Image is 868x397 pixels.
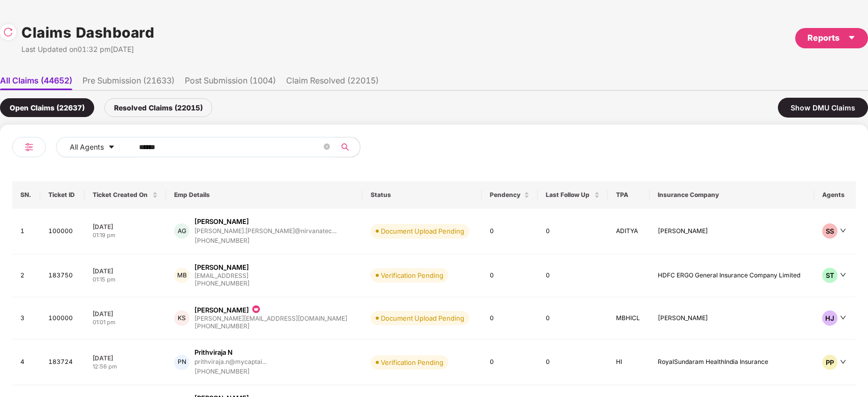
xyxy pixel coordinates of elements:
[807,32,856,44] div: Reports
[93,267,158,275] div: [DATE]
[174,268,189,283] div: MB
[840,228,846,234] span: down
[174,355,189,370] div: PN
[538,297,608,340] td: 0
[93,231,158,240] div: 01:19 pm
[12,339,40,385] td: 4
[108,144,115,152] span: caret-down
[85,181,166,209] th: Ticket Created On
[12,209,40,254] td: 1
[40,209,85,254] td: 100000
[194,263,249,272] div: [PERSON_NAME]
[362,181,482,209] th: Status
[840,359,846,365] span: down
[21,21,154,44] h1: Claims Dashboard
[93,275,158,284] div: 01:15 pm
[194,228,337,234] div: [PERSON_NAME].[PERSON_NAME]@nirvanatec...
[822,355,837,370] div: PP
[608,339,650,385] td: HI
[482,339,538,385] td: 0
[650,254,814,297] td: HDFC ERGO General Insurance Company Limited
[174,223,189,239] div: AG
[40,254,85,297] td: 183750
[93,191,151,199] span: Ticket Created On
[335,137,360,157] button: search
[381,226,464,236] div: Document Upload Pending
[194,217,249,226] div: [PERSON_NAME]
[650,297,814,340] td: [PERSON_NAME]
[194,322,347,331] div: [PHONE_NUMBER]
[608,181,650,209] th: TPA
[814,181,856,209] th: Agents
[194,236,337,246] div: [PHONE_NUMBER]
[335,143,355,151] span: search
[174,310,189,326] div: KS
[194,367,267,377] div: [PHONE_NUMBER]
[538,254,608,297] td: 0
[538,339,608,385] td: 0
[56,137,137,157] button: All Agentscaret-down
[778,98,868,118] div: Show DMU Claims
[482,254,538,297] td: 0
[40,339,85,385] td: 183724
[194,348,233,357] div: Prithviraja N
[324,143,330,152] span: close-circle
[104,98,212,117] div: Resolved Claims (22015)
[40,297,85,340] td: 100000
[93,222,158,231] div: [DATE]
[538,209,608,254] td: 0
[840,315,846,321] span: down
[822,223,837,239] div: SS
[482,209,538,254] td: 0
[12,181,40,209] th: SN.
[546,191,592,199] span: Last Follow Up
[23,141,35,153] img: svg+xml;base64,PHN2ZyB4bWxucz0iaHR0cDovL3d3dy53My5vcmcvMjAwMC9zdmciIHdpZHRoPSIyNCIgaGVpZ2h0PSIyNC...
[848,34,856,42] span: caret-down
[381,270,443,280] div: Verification Pending
[650,339,814,385] td: RoyalSundaram HealthIndia Insurance
[381,313,464,323] div: Document Upload Pending
[822,268,837,283] div: ST
[381,357,443,367] div: Verification Pending
[324,144,330,150] span: close-circle
[194,305,249,315] div: [PERSON_NAME]
[93,309,158,318] div: [DATE]
[93,318,158,327] div: 01:01 pm
[21,44,154,55] div: Last Updated on 01:32 pm[DATE]
[650,209,814,254] td: [PERSON_NAME]
[93,362,158,371] div: 12:56 pm
[608,297,650,340] td: MBHICL
[840,272,846,278] span: down
[650,181,814,209] th: Insurance Company
[40,181,85,209] th: Ticket ID
[12,297,40,340] td: 3
[286,75,379,90] li: Claim Resolved (22015)
[482,297,538,340] td: 0
[822,310,837,326] div: HJ
[608,209,650,254] td: ADITYA
[194,358,267,365] div: prithviraja.n@mycaptai...
[482,181,538,209] th: Pendency
[12,254,40,297] td: 2
[194,279,250,289] div: [PHONE_NUMBER]
[490,191,522,199] span: Pendency
[93,354,158,362] div: [DATE]
[70,141,104,153] span: All Agents
[251,303,261,315] img: icon
[194,315,347,322] div: [PERSON_NAME][EMAIL_ADDRESS][DOMAIN_NAME]
[194,272,250,279] div: [EMAIL_ADDRESS]
[538,181,608,209] th: Last Follow Up
[166,181,362,209] th: Emp Details
[3,27,13,37] img: svg+xml;base64,PHN2ZyBpZD0iUmVsb2FkLTMyeDMyIiB4bWxucz0iaHR0cDovL3d3dy53My5vcmcvMjAwMC9zdmciIHdpZH...
[185,75,276,90] li: Post Submission (1004)
[82,75,175,90] li: Pre Submission (21633)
